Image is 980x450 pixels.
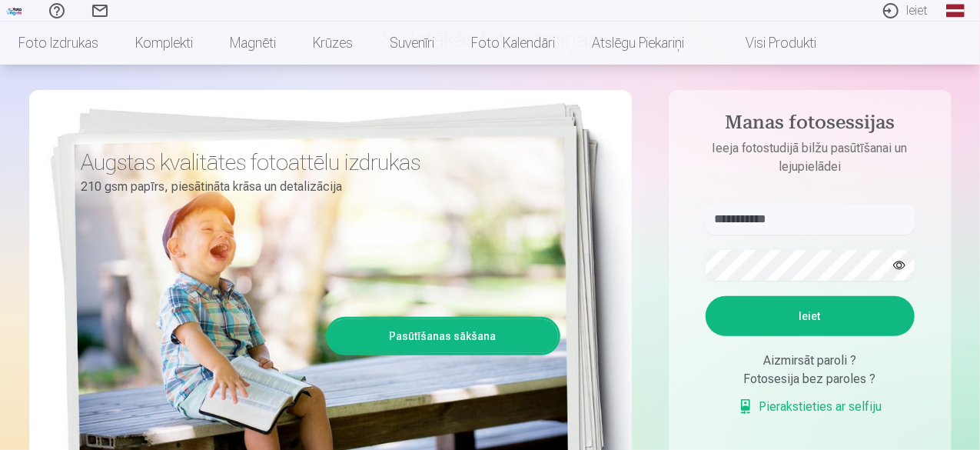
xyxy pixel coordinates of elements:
img: /fa1 [6,6,23,15]
a: Foto kalendāri [453,22,573,65]
h4: Manas fotosessijas [690,112,930,139]
a: Krūzes [294,22,371,65]
button: Ieiet [706,296,915,336]
a: Komplekti [117,22,211,65]
div: Aizmirsāt paroli ? [706,352,915,370]
a: Pasūtīšanas sākšana [328,319,558,353]
h3: Augstas kvalitātes fotoattēlu izdrukas [81,148,549,176]
a: Suvenīri [371,22,453,65]
a: Magnēti [211,22,294,65]
p: 210 gsm papīrs, piesātināta krāsa un detalizācija [81,176,549,198]
a: Pierakstieties ar selfiju [738,398,882,416]
p: Ieeja fotostudijā bilžu pasūtīšanai un lejupielādei [690,139,930,176]
div: Fotosesija bez paroles ? [706,370,915,388]
a: Visi produkti [703,22,835,65]
a: Atslēgu piekariņi [573,22,703,65]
